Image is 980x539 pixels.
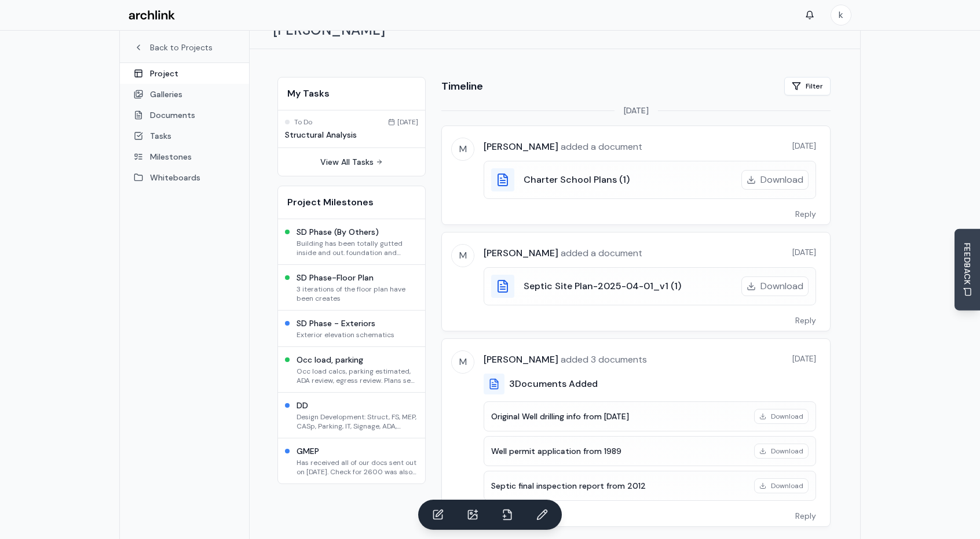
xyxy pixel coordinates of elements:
button: Download [754,444,809,459]
button: Reply [781,204,830,224]
a: Tasks [120,125,249,146]
h3: GMEP [297,445,418,457]
a: Milestones [120,146,249,167]
button: Reply [781,310,830,331]
span: M [452,245,474,267]
button: Download [754,478,809,493]
a: Documents [120,105,249,125]
h2: Timeline [441,78,483,94]
a: Back to Projects [134,42,235,53]
h4: Septic final inspection report from 2012 [491,480,747,492]
span: To Do [294,117,312,127]
a: Project [120,63,249,84]
a: Galleries [120,84,249,105]
span: [PERSON_NAME] [484,353,558,366]
h3: SD Phase-Floor Plan [297,272,418,283]
button: Reply [781,505,830,526]
span: [DATE] [792,140,816,152]
h4: Original Well drilling info from [DATE] [491,411,747,422]
span: k [831,5,851,25]
p: Has received all of our docs sent out on [DATE]. Check for 2600 was also received. Team leader sh... [297,458,418,477]
h3: Occ load, parking [297,354,418,366]
h3: Septic Site Plan-2025-04-01_v1 (1) [524,279,681,293]
button: Download [754,409,809,424]
span: added a document [558,141,642,153]
div: [DATE] [388,117,418,127]
span: [DATE] [792,353,816,364]
button: Download [741,276,809,296]
span: Download [760,173,803,187]
span: [DATE] [624,105,649,116]
p: Building has been totally gutted inside and out. foundation and framing - walls and roof remain. [297,239,418,257]
span: Download [771,446,803,456]
h3: DD [297,400,418,411]
span: FEEDBACK [961,243,973,285]
a: Whiteboards [120,167,249,188]
h2: Project Milestones [287,195,416,209]
span: [PERSON_NAME] [484,247,558,259]
p: Exterior elevation schematics [297,330,394,339]
button: Send Feedback [955,229,980,311]
h4: Well permit application from 1989 [491,445,747,457]
span: M [452,138,474,160]
h3: Charter School Plans (1) [524,173,630,187]
span: Download [760,279,803,293]
a: View All Tasks [320,156,383,168]
h3: Structural Analysis [285,129,418,141]
button: Download [741,170,809,190]
span: [PERSON_NAME] [484,141,558,153]
span: added 3 documents [558,353,647,366]
span: Download [771,412,803,421]
p: Occ load calcs, parking estimated, ADA review, egress review. Plans sent to [GEOGRAPHIC_DATA] for... [297,367,418,385]
h2: My Tasks [287,87,416,101]
h3: SD Phase (By Others) [297,226,418,238]
img: Archlink [129,10,175,20]
h3: 3 Documents Added [509,377,598,391]
span: M [452,351,474,373]
span: added a document [558,247,642,259]
p: Design Development: Struct, FS, MEP, CASp, Parking, IT, Signage, ADA, Egress, Etc. [297,412,418,431]
p: 3 iterations of the floor plan have been creates [297,285,418,303]
span: [DATE] [792,246,816,258]
span: Download [771,481,803,490]
h3: SD Phase - Exteriors [297,318,394,329]
button: Filter [784,77,831,95]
